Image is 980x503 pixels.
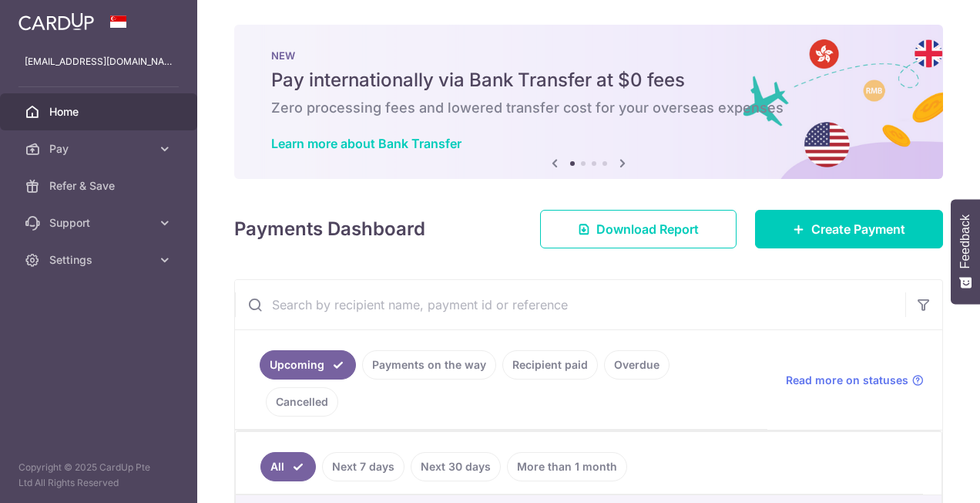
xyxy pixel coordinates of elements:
span: Read more on statuses [786,373,908,388]
button: Feedback - Show survey [951,199,980,304]
span: Home [49,104,151,120]
a: Overdue [604,350,670,380]
a: Next 7 days [322,452,404,481]
p: NEW [271,49,906,62]
a: Download Report [540,210,737,248]
a: Recipient paid [502,350,598,380]
span: Feedback [958,214,972,268]
input: Search by recipient name, payment id or reference [235,280,905,329]
img: CardUp [18,12,94,31]
span: Settings [49,252,151,268]
a: Payments on the way [362,350,496,380]
a: Cancelled [266,387,338,417]
a: Next 30 days [411,452,501,481]
a: Read more on statuses [786,373,924,388]
span: Pay [49,141,151,157]
p: [EMAIL_ADDRESS][DOMAIN_NAME] [25,54,173,69]
a: Upcoming [260,350,356,380]
span: Create Payment [811,220,905,238]
h4: Payments Dashboard [234,215,425,243]
h5: Pay internationally via Bank Transfer at $0 fees [271,68,906,93]
span: Support [49,215,151,231]
span: Download Report [596,220,699,238]
a: More than 1 month [507,452,627,481]
a: All [260,452,316,481]
a: Learn more about Bank Transfer [271,136,461,151]
span: Refer & Save [49,178,151,194]
h6: Zero processing fees and lowered transfer cost for your overseas expenses [271,99,906,117]
a: Create Payment [755,210,943,248]
img: Bank transfer banner [234,25,943,179]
